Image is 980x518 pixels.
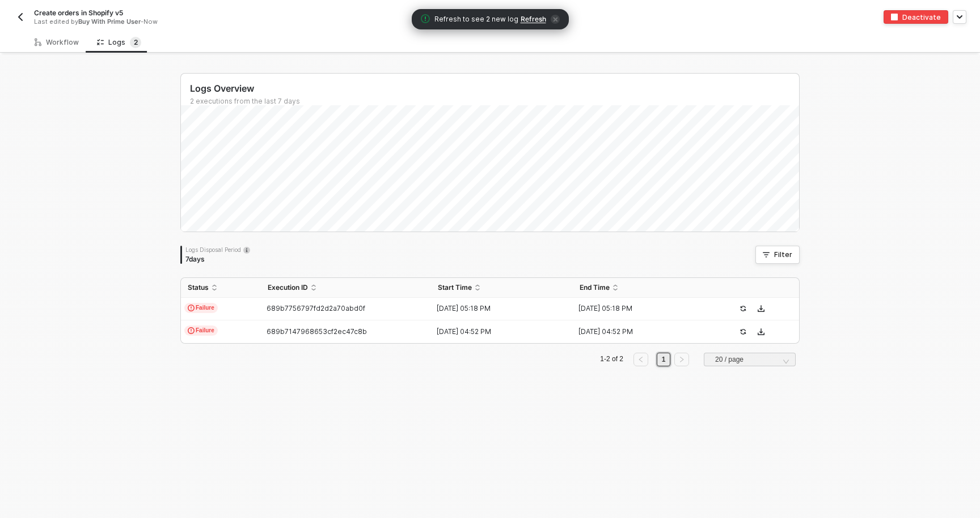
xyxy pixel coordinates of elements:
[34,18,464,26] div: Last edited by - Now
[431,327,564,336] div: [DATE] 04:52 PM
[758,328,764,335] span: icon-download
[130,37,141,48] sup: 2
[580,283,610,292] span: End Time
[755,246,800,264] button: Filter
[774,250,792,259] div: Filter
[188,283,209,292] span: Status
[34,8,123,18] span: Create orders in Shopify v5
[673,353,691,366] li: Next Page
[261,278,431,298] th: Execution ID
[598,353,625,366] li: 1-2 of 2
[134,38,138,46] span: 2
[188,327,195,334] span: icon-exclamation
[573,327,706,336] div: [DATE] 04:52 PM
[16,12,25,22] img: back
[632,353,650,366] li: Previous Page
[658,353,669,366] a: 1
[184,303,218,313] span: Failure
[431,278,573,298] th: Start Time
[678,356,685,363] span: right
[674,353,689,366] button: right
[902,12,941,22] div: Deactivate
[551,15,560,24] span: icon-close
[715,351,789,368] span: 20 / page
[891,14,898,20] img: deactivate
[711,353,789,366] input: Page Size
[184,326,218,336] span: Failure
[657,353,670,366] li: 1
[573,304,706,313] div: [DATE] 05:18 PM
[421,14,430,23] span: icon-exclamation
[633,353,648,366] button: left
[431,304,564,313] div: [DATE] 05:18 PM
[190,83,799,95] div: Logs Overview
[758,305,764,312] span: icon-download
[181,278,261,298] th: Status
[740,328,746,335] span: icon-success-page
[268,283,308,292] span: Execution ID
[438,283,472,292] span: Start Time
[185,246,250,254] div: Logs Disposal Period
[78,18,141,25] span: Buy With Prime User
[185,255,250,264] div: 7 days
[434,14,518,25] span: Refresh to see 2 new log
[637,356,644,363] span: left
[188,305,195,311] span: icon-exclamation
[267,304,365,312] span: 689b7756797fd2d2a70abd0f
[14,10,27,24] button: back
[267,327,367,336] span: 689b7147968653cf2ec47c8b
[97,37,141,48] div: Logs
[740,305,746,312] span: icon-success-page
[704,353,796,371] div: Page Size
[190,97,799,106] div: 2 executions from the last 7 days
[521,15,546,24] span: Refresh
[884,10,948,24] button: deactivateDeactivate
[35,38,79,47] div: Workflow
[573,278,715,298] th: End Time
